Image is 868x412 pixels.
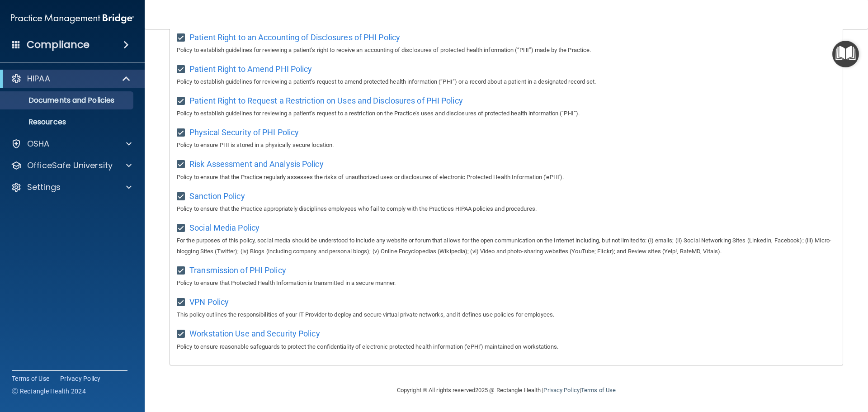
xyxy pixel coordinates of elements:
p: Policy to ensure that Protected Health Information is transmitted in a secure manner. [177,278,836,289]
p: Policy to ensure PHI is stored in a physically secure location. [177,140,836,151]
p: Policy to ensure that the Practice regularly assesses the risks of unauthorized uses or disclosur... [177,172,836,183]
p: Policy to establish guidelines for reviewing a patient’s right to receive an accounting of disclo... [177,45,836,56]
span: Physical Security of PHI Policy [189,128,299,137]
a: Privacy Policy [543,387,579,393]
a: OSHA [11,138,132,149]
p: This policy outlines the responsibilities of your IT Provider to deploy and secure virtual privat... [177,309,836,320]
a: HIPAA [11,73,131,84]
p: Documents and Policies [6,96,129,105]
span: Ⓒ Rectangle Health 2024 [12,387,86,396]
img: PMB logo [11,9,134,28]
p: Policy to establish guidelines for reviewing a patient’s request to a restriction on the Practice... [177,108,836,119]
p: OfficeSafe University [27,160,113,171]
a: Terms of Use [581,387,616,393]
a: Terms of Use [12,374,49,383]
span: Workstation Use and Security Policy [189,329,320,338]
p: HIPAA [27,73,50,84]
span: Risk Assessment and Analysis Policy [189,159,324,169]
span: Social Media Policy [189,223,259,232]
a: OfficeSafe University [11,160,132,171]
span: Patient Right to an Accounting of Disclosures of PHI Policy [189,33,400,42]
button: Open Resource Center [832,41,859,67]
span: Sanction Policy [189,191,245,201]
p: Policy to ensure that the Practice appropriately disciplines employees who fail to comply with th... [177,204,836,214]
h4: Compliance [27,38,90,51]
p: OSHA [27,138,50,149]
span: VPN Policy [189,297,229,307]
a: Settings [11,182,132,193]
p: Policy to establish guidelines for reviewing a patient’s request to amend protected health inform... [177,76,836,87]
p: Resources [6,118,129,127]
span: Transmission of PHI Policy [189,265,286,275]
a: Privacy Policy [60,374,101,383]
span: Patient Right to Amend PHI Policy [189,64,312,74]
div: Copyright © All rights reserved 2025 @ Rectangle Health | | [341,376,671,405]
p: Policy to ensure reasonable safeguards to protect the confidentiality of electronic protected hea... [177,341,836,352]
p: Settings [27,182,61,193]
span: Patient Right to Request a Restriction on Uses and Disclosures of PHI Policy [189,96,463,105]
p: For the purposes of this policy, social media should be understood to include any website or foru... [177,235,836,257]
iframe: Drift Widget Chat Controller [823,350,857,384]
